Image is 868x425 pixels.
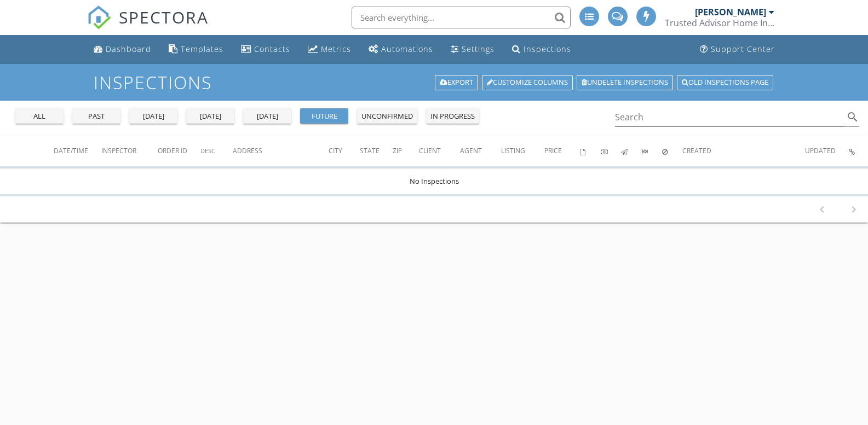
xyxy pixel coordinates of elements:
[243,108,291,124] button: [DATE]
[430,111,475,122] div: in progress
[237,39,295,60] a: Contacts
[544,136,580,166] th: Price: Not sorted.
[360,146,380,155] span: State
[695,7,766,18] div: [PERSON_NAME]
[303,39,355,60] a: Metrics
[300,108,348,124] button: future
[119,5,209,28] span: SPECTORA
[233,146,262,155] span: Address
[304,111,344,122] div: future
[72,108,120,124] button: past
[361,111,413,122] div: unconfirmed
[462,44,495,54] div: Settings
[101,146,136,155] span: Inspector
[393,136,419,166] th: Zip: Not sorted.
[101,136,158,166] th: Inspector: Not sorted.
[580,136,600,166] th: Agreements signed: Not sorted.
[501,146,525,155] span: Listing
[329,136,360,166] th: City: Not sorted.
[106,44,151,54] div: Dashboard
[158,136,200,166] th: Order ID: Not sorted.
[87,15,209,38] a: SPECTORA
[621,136,641,166] th: Published: Not sorted.
[352,7,571,28] input: Search everything...
[849,136,868,166] th: Inspection Details: Not sorted.
[233,136,329,166] th: Address: Not sorted.
[662,136,682,166] th: Canceled: Not sorted.
[200,136,233,166] th: Desc: Not sorted.
[129,108,177,124] button: [DATE]
[54,146,88,155] span: Date/Time
[357,108,417,124] button: unconfirmed
[601,136,621,166] th: Paid: Not sorted.
[846,110,859,124] i: search
[577,75,673,90] a: Undelete inspections
[435,75,478,90] a: Export
[419,146,441,155] span: Client
[805,146,836,155] span: Updated
[89,39,156,60] a: Dashboard
[329,146,342,155] span: City
[393,146,402,155] span: Zip
[321,44,351,54] div: Metrics
[248,111,287,122] div: [DATE]
[181,44,223,54] div: Templates
[711,44,775,54] div: Support Center
[695,39,779,60] a: Support Center
[682,146,711,155] span: Created
[364,39,438,60] a: Automations (Advanced)
[677,75,773,90] a: Old inspections page
[191,111,230,122] div: [DATE]
[508,39,576,60] a: Inspections
[360,136,393,166] th: State: Not sorted.
[186,108,234,124] button: [DATE]
[482,75,573,90] a: Customize Columns
[164,39,228,60] a: Templates
[381,44,433,54] div: Automations
[682,136,805,166] th: Created: Not sorted.
[77,111,116,122] div: past
[20,111,59,122] div: all
[200,147,215,155] span: Desc
[446,39,499,60] a: Settings
[254,44,290,54] div: Contacts
[615,108,844,126] input: Search
[158,146,187,155] span: Order ID
[501,136,544,166] th: Listing: Not sorted.
[15,108,64,124] button: all
[426,108,479,124] button: in progress
[524,44,571,54] div: Inspections
[641,136,662,166] th: Submitted: Not sorted.
[54,136,101,166] th: Date/Time: Not sorted.
[419,136,460,166] th: Client: Not sorted.
[460,146,482,155] span: Agent
[805,136,849,166] th: Updated: Not sorted.
[544,146,562,155] span: Price
[94,73,774,92] h1: Inspections
[134,111,173,122] div: [DATE]
[665,18,774,28] div: Trusted Advisor Home Inspections
[87,5,111,30] img: The Best Home Inspection Software - Spectora
[460,136,501,166] th: Agent: Not sorted.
